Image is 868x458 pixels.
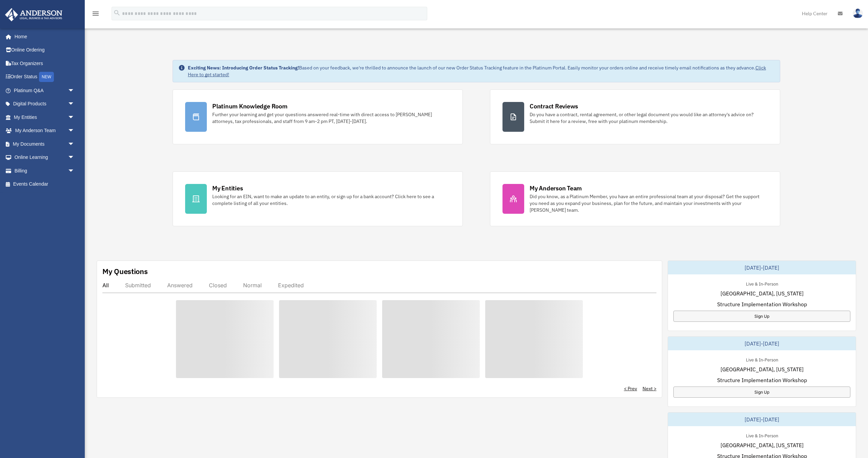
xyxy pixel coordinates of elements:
div: Did you know, as a Platinum Member, you have an entire professional team at your disposal? Get th... [530,193,768,213]
a: Events Calendar [5,178,85,191]
div: NEW [39,72,54,82]
span: arrow_drop_down [68,137,81,151]
a: Online Ordering [5,43,85,57]
strong: Exciting News: Introducing Order Status Tracking! [188,65,299,71]
i: search [113,9,121,17]
div: Do you have a contract, rental agreement, or other legal document you would like an attorney's ad... [530,111,768,125]
span: arrow_drop_down [68,97,81,111]
a: My Documentsarrow_drop_down [5,137,85,151]
div: Expedited [278,282,304,289]
a: Sign Up [673,311,850,322]
a: Platinum Knowledge Room Further your learning and get your questions answered real-time with dire... [173,89,463,144]
div: Live & In-Person [741,356,784,363]
span: [GEOGRAPHIC_DATA], [US_STATE] [721,441,804,449]
div: My Anderson Team [530,184,582,192]
div: Normal [243,282,262,289]
div: Contract Reviews [530,102,578,110]
a: Order StatusNEW [5,70,85,84]
div: Closed [209,282,227,289]
span: arrow_drop_down [68,124,81,138]
a: Next > [643,385,656,392]
span: arrow_drop_down [68,110,81,124]
div: [DATE]-[DATE] [668,337,856,350]
div: Platinum Knowledge Room [212,102,288,110]
div: Submitted [125,282,151,289]
a: Billingarrow_drop_down [5,164,85,178]
span: Structure Implementation Workshop [717,300,807,308]
span: arrow_drop_down [68,151,81,165]
i: menu [92,9,100,18]
a: Platinum Q&Aarrow_drop_down [5,84,85,97]
div: Looking for an EIN, want to make an update to an entity, or sign up for a bank account? Click her... [212,193,450,207]
div: Live & In-Person [741,280,784,287]
a: My Anderson Team Did you know, as a Platinum Member, you have an entire professional team at your... [490,171,780,226]
a: Tax Organizers [5,57,85,70]
div: Live & In-Person [741,432,784,439]
span: Structure Implementation Workshop [717,376,807,384]
img: Anderson Advisors Platinum Portal [3,8,64,21]
div: Based on your feedback, we're thrilled to announce the launch of our new Order Status Tracking fe... [188,64,774,78]
a: My Entitiesarrow_drop_down [5,110,85,124]
a: Click Here to get started! [188,65,766,78]
img: User Pic [853,8,863,18]
div: My Entities [212,184,243,192]
a: My Entities Looking for an EIN, want to make an update to an entity, or sign up for a bank accoun... [173,171,463,226]
span: arrow_drop_down [68,164,81,178]
div: [DATE]-[DATE] [668,261,856,274]
div: Answered [167,282,193,289]
span: [GEOGRAPHIC_DATA], [US_STATE] [721,289,804,297]
div: Further your learning and get your questions answered real-time with direct access to [PERSON_NAM... [212,111,450,125]
div: All [102,282,109,289]
a: < Prev [624,385,637,392]
div: My Questions [102,266,148,276]
a: Home [5,30,81,43]
a: Online Learningarrow_drop_down [5,151,85,164]
a: My Anderson Teamarrow_drop_down [5,124,85,138]
a: Digital Productsarrow_drop_down [5,97,85,111]
a: menu [92,12,100,18]
a: Sign Up [673,387,850,398]
span: [GEOGRAPHIC_DATA], [US_STATE] [721,365,804,373]
span: arrow_drop_down [68,84,81,98]
div: [DATE]-[DATE] [668,413,856,426]
a: Contract Reviews Do you have a contract, rental agreement, or other legal document you would like... [490,89,780,144]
